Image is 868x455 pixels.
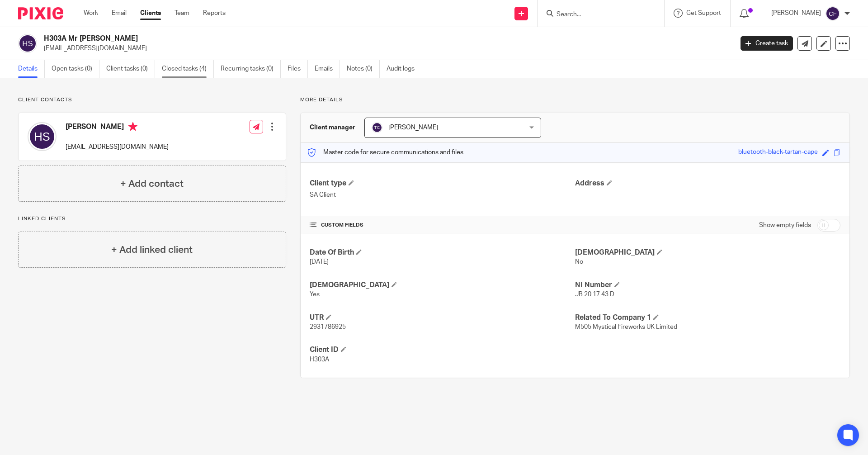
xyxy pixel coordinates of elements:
[310,280,575,290] h4: [DEMOGRAPHIC_DATA]
[310,123,355,132] h3: Client manager
[18,215,286,223] p: Linked clients
[66,142,169,152] p: [EMAIL_ADDRESS][DOMAIN_NAME]
[18,96,286,104] p: Client contacts
[84,9,98,18] a: Work
[556,11,637,19] input: Search
[686,10,721,16] span: Get Support
[575,259,583,265] span: No
[575,291,614,298] span: JB 20 17 43 D
[140,9,161,18] a: Clients
[221,60,281,78] a: Recurring tasks (0)
[310,291,320,298] span: Yes
[310,345,575,355] h4: Client ID
[310,324,346,330] span: 2931786925
[307,148,463,157] p: Master code for secure communications and files
[310,356,329,363] span: H303A
[310,313,575,322] h4: UTR
[575,313,840,322] h4: Related To Company 1
[575,248,840,257] h4: [DEMOGRAPHIC_DATA]
[120,177,184,191] h4: + Add contact
[372,122,382,133] img: svg%3E
[128,122,137,131] i: Primary
[44,34,590,43] h2: H303A Mr [PERSON_NAME]
[112,9,127,18] a: Email
[771,9,821,18] p: [PERSON_NAME]
[388,124,438,131] span: [PERSON_NAME]
[310,259,329,265] span: [DATE]
[347,60,380,78] a: Notes (0)
[28,122,57,151] img: svg%3E
[162,60,214,78] a: Closed tasks (4)
[387,60,421,78] a: Audit logs
[203,9,226,18] a: Reports
[315,60,340,78] a: Emails
[52,60,99,78] a: Open tasks (0)
[741,36,793,51] a: Create task
[575,324,677,330] span: M505 Mystical Fireworks UK Limited
[310,222,575,229] h4: CUSTOM FIELDS
[66,122,169,133] h4: [PERSON_NAME]
[310,179,575,188] h4: Client type
[18,60,45,78] a: Details
[44,44,727,53] p: [EMAIL_ADDRESS][DOMAIN_NAME]
[106,60,155,78] a: Client tasks (0)
[288,60,308,78] a: Files
[18,34,37,53] img: svg%3E
[826,6,840,21] img: svg%3E
[310,190,575,199] p: SA Client
[300,96,850,104] p: More details
[759,221,811,230] label: Show empty fields
[18,7,63,19] img: Pixie
[738,147,818,158] div: bluetooth-black-tartan-cape
[575,179,840,188] h4: Address
[111,243,193,257] h4: + Add linked client
[175,9,189,18] a: Team
[310,248,575,257] h4: Date Of Birth
[575,280,840,290] h4: NI Number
